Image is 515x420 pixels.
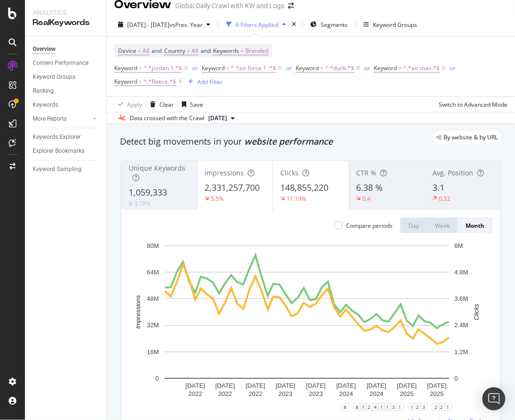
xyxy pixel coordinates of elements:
span: and [152,47,162,55]
span: [DATE] - [DATE] [127,21,169,29]
div: Data crossed with the Crawl [130,114,204,123]
text: 2022 [218,390,232,397]
span: vs Prev. Year [169,21,203,29]
div: arrow-right-arrow-left [288,2,294,9]
text: [DATE] [367,382,386,389]
text: Impressions [134,295,142,329]
span: = [139,77,142,86]
text: 2025 [400,390,414,397]
div: Clear [159,100,174,109]
svg: A chart. [129,241,485,407]
div: Keywords [33,100,58,110]
text: Clicks [473,304,480,321]
img: Equal [129,202,132,205]
div: 3 [390,403,397,411]
div: 4 [371,403,379,411]
span: = [320,64,323,72]
div: 1 [384,403,392,411]
div: 1 [378,403,385,411]
text: [DATE] [397,382,417,389]
text: [DATE] [215,382,235,389]
a: Explorer Bookmarks [33,146,99,156]
text: 4.8M [455,269,468,276]
text: 2024 [339,390,353,397]
span: By website & by URL [443,135,498,140]
div: 5.5% [211,195,224,203]
span: Keyword [296,64,319,72]
div: Month [466,222,484,230]
text: 32M [147,322,159,329]
div: 0.32 [439,195,450,203]
button: 6 Filters Applied [222,17,290,32]
span: ^.*dunk.*$ [325,62,354,75]
a: Content Performance [33,58,99,68]
button: Add Filter [184,76,223,87]
text: 2022 [188,390,202,397]
div: 2 [432,403,440,411]
div: Day [408,222,419,230]
text: [DATE] [427,382,447,389]
text: 0 [455,375,458,382]
div: 0.4 [363,195,371,203]
span: Avg. Position [432,168,473,177]
div: Add Filter [197,78,223,86]
span: ^.*fleece.*$ [144,75,176,88]
div: Compare periods [346,222,393,230]
text: 3.6M [455,296,468,303]
a: Keywords [33,100,99,110]
text: 48M [147,296,159,303]
button: Apply [114,97,142,112]
span: = [138,47,141,55]
text: 16M [147,348,159,356]
span: Device [118,47,136,55]
button: or [364,63,370,73]
text: [DATE] [275,382,295,389]
div: Explorer Bookmarks [33,146,84,156]
div: Overview [33,44,56,54]
span: Keyword [114,64,137,72]
span: 148,855,220 [280,182,328,193]
div: Switch to Advanced Mode [439,100,507,109]
div: Ranking [33,86,54,96]
button: [DATE] [204,112,239,124]
button: Week [427,218,458,233]
span: CTR % [357,168,377,177]
span: and [201,47,211,55]
span: Segments [321,21,347,29]
button: or [450,63,455,73]
span: Impressions [204,168,244,177]
button: or [192,63,198,73]
div: 3 [420,403,428,411]
div: 1 [396,403,404,411]
text: 64M [147,269,159,276]
a: Keyword Groups [33,72,99,82]
div: 6 Filters Applied [236,21,278,29]
a: More Reports [33,114,90,124]
span: Clicks [280,168,299,177]
span: Keyword [374,64,397,72]
div: 1 [408,403,416,411]
span: All [192,44,198,58]
div: 2 [438,403,446,411]
span: Keyword [114,77,137,86]
button: or [286,63,292,73]
button: Day [400,218,427,233]
div: Keyword Groups [373,21,417,29]
text: 2023 [278,390,292,397]
button: Clear [146,97,174,112]
div: Content Performance [33,58,88,68]
div: Analytics [33,8,98,17]
button: Keyword Groups [359,17,421,32]
div: 8 [341,403,349,411]
span: ^.*air max.*$ [403,62,440,75]
text: [DATE] [306,382,326,389]
span: ^.*jordan 1.*$ [144,62,182,75]
span: Keywords [213,47,239,55]
text: 2022 [249,390,263,397]
span: = [139,64,142,72]
a: Keyword Sampling [33,164,99,174]
span: 2,331,257,700 [204,182,260,193]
